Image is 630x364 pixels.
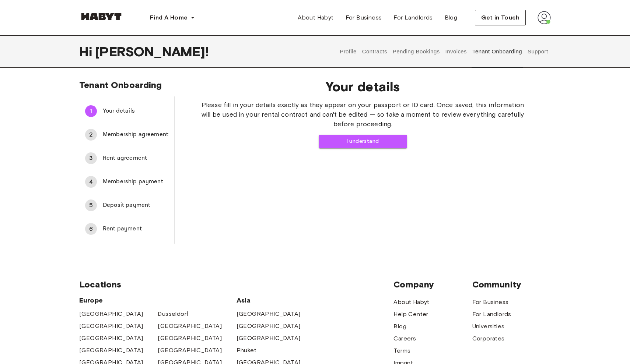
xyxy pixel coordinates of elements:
img: Habyt [79,13,123,20]
a: [GEOGRAPHIC_DATA] [79,346,143,355]
span: Membership payment [103,177,168,186]
a: [GEOGRAPHIC_DATA] [79,310,143,318]
a: Blog [439,10,463,25]
span: For Landlords [393,13,433,22]
a: Corporates [472,334,505,343]
span: Membership agreement [103,130,168,139]
div: 3 [85,152,97,164]
span: Deposit payment [103,201,168,210]
span: For Business [346,13,382,22]
a: [GEOGRAPHIC_DATA] [158,322,222,331]
span: Your details [198,79,527,94]
img: avatar [538,11,551,24]
span: Locations [79,279,393,290]
a: [GEOGRAPHIC_DATA] [237,310,301,318]
span: [PERSON_NAME] ! [95,44,209,59]
a: [GEOGRAPHIC_DATA] [237,322,301,331]
span: Rent payment [103,225,168,233]
a: About Habyt [292,10,339,25]
button: Profile [339,35,358,68]
a: [GEOGRAPHIC_DATA] [158,334,222,343]
a: For Landlords [388,10,438,25]
div: 2 [85,129,97,141]
div: user profile tabs [337,35,551,68]
span: Company [393,279,472,290]
span: Get in Touch [481,13,519,22]
a: For Business [472,298,509,307]
a: Universities [472,322,505,331]
button: I understand [319,135,407,148]
span: Community [472,279,551,290]
a: [GEOGRAPHIC_DATA] [158,346,222,355]
div: 1Your details [79,102,174,120]
a: Careers [393,334,416,343]
a: Phuket [237,346,256,355]
a: Terms [393,346,410,355]
a: [GEOGRAPHIC_DATA] [79,322,143,331]
span: Find A Home [150,13,188,22]
div: 6 [85,223,97,235]
a: For Business [340,10,388,25]
a: Dusseldorf [158,310,188,318]
div: 3Rent agreement [79,149,174,167]
button: Find A Home [144,10,201,25]
div: 5Deposit payment [79,197,174,214]
div: 4Membership payment [79,173,174,191]
span: Tenant Onboarding [79,79,162,90]
span: Please fill in your details exactly as they appear on your passport or ID card. Once saved, this ... [198,100,527,129]
span: About Habyt [298,13,333,22]
a: For Landlords [472,310,511,319]
div: 5 [85,199,97,211]
div: 2Membership agreement [79,126,174,144]
a: Help Center [393,310,428,319]
span: Asia [237,296,315,305]
div: 4 [85,176,97,188]
span: Hi [79,44,95,59]
button: Contracts [361,35,388,68]
a: [GEOGRAPHIC_DATA] [79,334,143,343]
div: 6Rent payment [79,220,174,238]
button: Invoices [444,35,468,68]
a: [GEOGRAPHIC_DATA] [237,334,301,343]
button: Pending Bookings [392,35,441,68]
a: Blog [393,322,406,331]
button: Tenant Onboarding [472,35,523,68]
button: Get in Touch [475,10,526,25]
span: Europe [79,296,237,305]
button: Support [526,35,549,68]
div: 1 [85,105,97,117]
span: Rent agreement [103,154,168,163]
span: Blog [445,13,458,22]
span: Your details [103,107,168,116]
a: About Habyt [393,298,429,307]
